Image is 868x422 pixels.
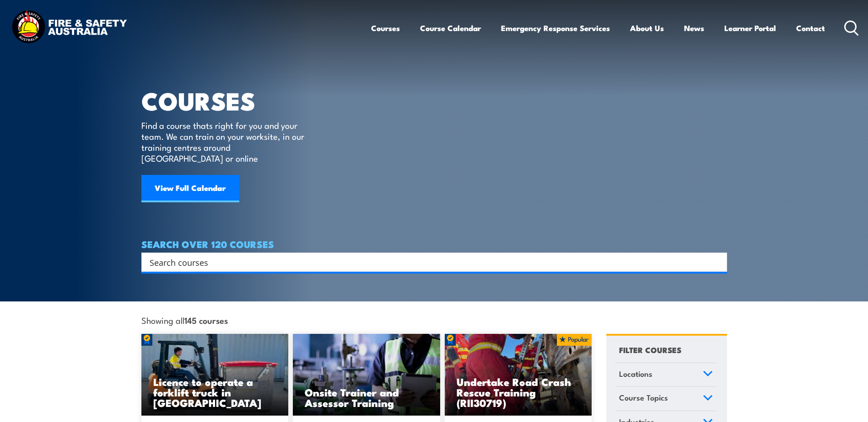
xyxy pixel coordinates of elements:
h3: Undertake Road Crash Rescue Training (RII30719) [457,376,580,408]
h4: FILTER COURSES [619,343,681,356]
a: Course Topics [615,387,717,411]
a: View Full Calendar [141,175,239,202]
a: Locations [615,363,717,387]
a: Learner Portal [724,16,776,40]
form: Search form [151,256,709,269]
a: Contact [796,16,825,40]
p: Find a course thats right for you and your team. We can train on your worksite, in our training c... [141,120,308,164]
img: Safety For Leaders [293,334,440,416]
a: Onsite Trainer and Assessor Training [293,334,440,416]
input: Search input [150,255,707,269]
img: Licence to operate a forklift truck Training [141,334,289,416]
span: Showing all [141,315,228,325]
h4: SEARCH OVER 120 COURSES [141,239,727,249]
a: Emergency Response Services [501,16,610,40]
span: Locations [619,368,652,380]
h3: Onsite Trainer and Assessor Training [305,387,428,408]
img: Road Crash Rescue Training [445,334,592,416]
a: Course Calendar [420,16,481,40]
a: Licence to operate a forklift truck in [GEOGRAPHIC_DATA] [141,334,289,416]
h1: COURSES [141,90,318,111]
a: Courses [371,16,400,40]
a: News [684,16,704,40]
strong: 145 courses [184,314,228,326]
a: About Us [630,16,664,40]
span: Course Topics [619,391,668,404]
a: Undertake Road Crash Rescue Training (RII30719) [445,334,592,416]
h3: Licence to operate a forklift truck in [GEOGRAPHIC_DATA] [153,376,277,408]
button: Search magnifier button [711,256,724,269]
